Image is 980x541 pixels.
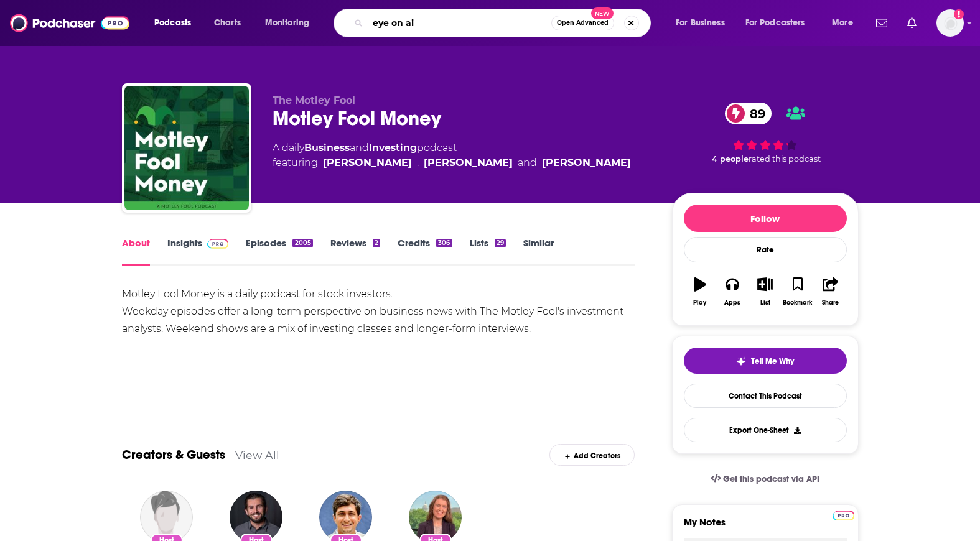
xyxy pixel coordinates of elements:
a: Mary Long [542,155,631,170]
img: Motley Fool Money [124,86,249,210]
span: Monitoring [265,14,309,32]
span: For Business [676,14,725,32]
a: Show notifications dropdown [871,12,892,34]
img: Podchaser Pro [207,239,229,249]
button: Open AdvancedNew [551,16,614,30]
div: 89 4 peoplerated this podcast [672,95,859,172]
span: Tell Me Why [751,356,794,366]
button: Play [684,269,716,314]
button: open menu [667,13,740,33]
a: Ricky Mulvey [424,155,513,170]
span: New [591,7,614,19]
span: Get this podcast via API [723,474,819,484]
div: List [760,299,770,307]
button: Export One-Sheet [684,418,847,442]
div: Apps [724,299,740,307]
a: InsightsPodchaser Pro [167,237,229,266]
div: 29 [495,239,506,247]
button: List [749,269,781,314]
svg: Add a profile image [954,9,964,19]
div: 2 [373,239,380,247]
button: Follow [684,205,847,232]
div: Bookmark [783,299,812,307]
span: and [518,155,537,170]
button: Share [814,269,846,314]
a: Investing [369,142,417,154]
a: Reviews2 [330,237,380,266]
span: and [350,142,369,154]
a: Contact This Podcast [684,384,847,408]
a: Deidre Woollard [323,155,412,170]
a: View All [235,448,279,461]
div: Play [693,299,706,307]
div: Share [822,299,839,307]
a: 89 [725,103,772,124]
span: Podcasts [154,14,191,32]
a: Business [304,142,350,154]
div: Add Creators [549,444,635,466]
div: Search podcasts, credits, & more... [345,9,663,37]
a: Creators & Guests [122,447,225,463]
div: Rate [684,237,847,262]
div: 2005 [292,239,312,247]
input: Search podcasts, credits, & more... [368,13,551,33]
span: 4 people [712,154,749,164]
span: featuring [273,155,631,170]
span: 89 [737,103,772,124]
img: Podchaser Pro [833,511,854,520]
span: Open Advanced [557,20,609,26]
img: User Profile [936,9,964,37]
button: open menu [256,13,325,33]
button: Bookmark [782,269,814,314]
button: open menu [737,13,823,33]
button: Apps [716,269,749,314]
a: Lists29 [470,237,506,266]
a: Get this podcast via API [701,464,830,494]
span: For Podcasters [745,14,805,32]
label: My Notes [684,516,847,538]
div: Motley Fool Money is a daily podcast for stock investors. Weekday episodes offer a long-term pers... [122,285,635,338]
span: More [832,14,853,32]
span: rated this podcast [749,154,821,164]
img: tell me why sparkle [736,356,746,366]
button: open menu [823,13,869,33]
div: 306 [436,239,452,247]
a: Charts [206,13,248,33]
div: A daily podcast [273,141,631,170]
span: , [417,155,419,170]
span: Charts [214,14,241,32]
button: Show profile menu [936,9,964,37]
button: tell me why sparkleTell Me Why [684,348,847,374]
a: Show notifications dropdown [902,12,922,34]
a: Similar [523,237,554,266]
span: The Motley Fool [273,95,355,106]
a: Pro website [833,509,854,520]
span: Logged in as patiencebaldacci [936,9,964,37]
a: About [122,237,150,266]
img: Podchaser - Follow, Share and Rate Podcasts [10,11,129,35]
a: Credits306 [398,237,452,266]
a: Episodes2005 [246,237,312,266]
button: open menu [146,13,207,33]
